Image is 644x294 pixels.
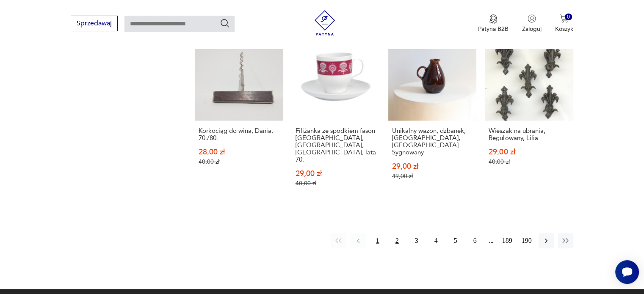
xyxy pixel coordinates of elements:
button: 5 [448,233,463,248]
h3: Wieszak na ubrania, Regulowany, Lilia [489,127,569,142]
a: SaleUnikalny wazon, dzbanek, Niemcy, DDR. SygnowanyUnikalny wazon, dzbanek, [GEOGRAPHIC_DATA], [G... [388,33,476,203]
button: 1 [370,233,385,248]
p: Patyna B2B [478,25,509,33]
p: Zaloguj [522,25,542,33]
button: 6 [467,233,483,248]
p: 29,00 zł [489,148,569,156]
button: 4 [428,233,444,248]
h3: Unikalny wazon, dzbanek, [GEOGRAPHIC_DATA], [GEOGRAPHIC_DATA]. Sygnowany [392,127,473,156]
img: Ikonka użytkownika [528,14,536,23]
p: 28,00 zł [199,148,279,156]
button: Patyna B2B [478,14,509,33]
p: Koszyk [555,25,573,33]
button: 189 [500,233,515,248]
h3: Filiżanka ze spodkiem fason [GEOGRAPHIC_DATA], [GEOGRAPHIC_DATA], [GEOGRAPHIC_DATA], lata 70. [296,127,376,163]
a: SaleFiliżanka ze spodkiem fason Wien, Melitta, Niemcy, lata 70.Filiżanka ze spodkiem fason [GEOGR... [292,33,380,203]
p: 40,00 zł [296,180,376,187]
a: SaleWieszak na ubrania, Regulowany, LiliaWieszak na ubrania, Regulowany, Lilia29,00 zł40,00 zł [485,33,573,203]
p: 40,00 zł [489,158,569,165]
a: Sprzedawaj [71,21,118,27]
a: SaleKorkociąg do wina, Dania, 70./80.Korkociąg do wina, Dania, 70./80.28,00 zł40,00 zł [195,33,283,203]
button: Zaloguj [522,14,542,33]
button: 3 [409,233,424,248]
div: 0 [565,14,572,21]
p: 29,00 zł [296,170,376,177]
p: 40,00 zł [199,158,279,165]
img: Ikona medalu [489,14,498,24]
iframe: Smartsupp widget button [615,260,639,284]
img: Patyna - sklep z meblami i dekoracjami vintage [312,10,337,36]
p: 29,00 zł [392,163,473,170]
button: 0Koszyk [555,14,573,33]
h3: Korkociąg do wina, Dania, 70./80. [199,127,279,142]
a: Ikona medaluPatyna B2B [478,14,509,33]
button: 2 [390,233,405,248]
button: Sprzedawaj [71,16,118,31]
button: Szukaj [220,18,230,28]
p: 49,00 zł [392,173,473,180]
img: Ikona koszyka [560,14,568,23]
button: 190 [519,233,534,248]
